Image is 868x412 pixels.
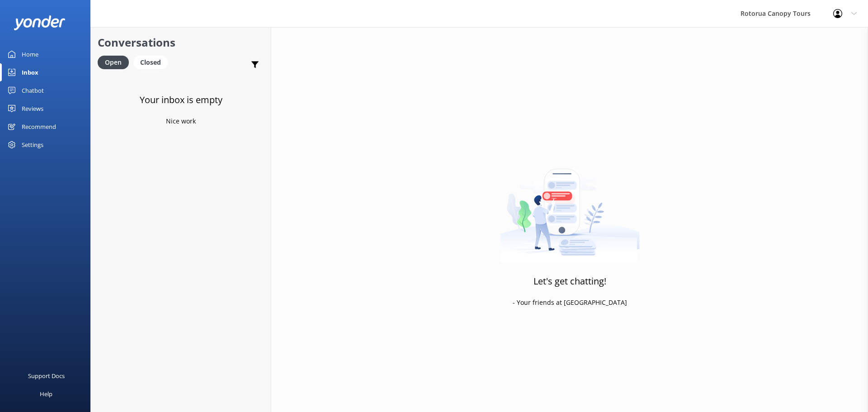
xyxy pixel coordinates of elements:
[500,150,640,263] img: artwork of a man stealing a conversation from at giant smartphone
[22,81,44,99] div: Chatbot
[22,118,56,136] div: Recommend
[22,136,43,154] div: Settings
[98,34,264,51] h2: Conversations
[166,116,196,126] p: Nice work
[22,45,38,63] div: Home
[22,99,43,118] div: Reviews
[14,15,66,30] img: yonder-white-logo.png
[40,385,52,403] div: Help
[140,93,222,107] h3: Your inbox is empty
[98,57,133,67] a: Open
[22,63,38,81] div: Inbox
[28,367,65,385] div: Support Docs
[98,56,129,69] div: Open
[533,274,606,289] h3: Let's get chatting!
[133,57,172,67] a: Closed
[133,56,168,69] div: Closed
[513,298,627,308] p: - Your friends at [GEOGRAPHIC_DATA]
